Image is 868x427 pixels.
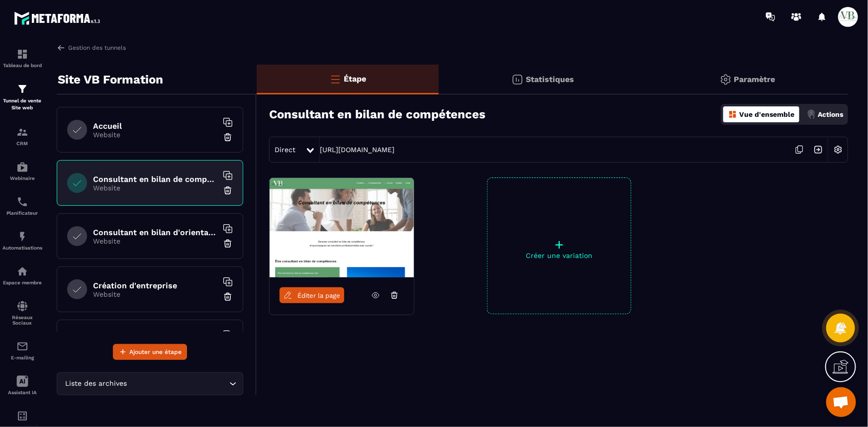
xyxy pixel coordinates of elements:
p: Website [93,184,217,192]
a: [URL][DOMAIN_NAME] [320,146,394,154]
p: E-mailing [2,355,42,360]
img: trash [223,132,233,142]
p: Site VB Formation [58,70,163,89]
p: Planificateur [2,210,42,216]
div: Search for option [57,372,243,395]
img: trash [223,292,233,302]
span: Liste des archives [63,378,129,389]
p: CRM [2,141,42,146]
p: Tableau de bord [2,63,42,68]
p: Paramètre [734,75,775,84]
input: Search for option [129,378,227,389]
span: Ajouter une étape [129,347,182,357]
p: Actions [818,110,843,118]
img: setting-w.858f3a88.svg [829,140,848,159]
a: formationformationTunnel de vente Site web [2,76,42,119]
div: Ouvrir le chat [826,387,856,417]
img: logo [14,9,103,27]
img: automations [16,161,28,173]
a: Éditer la page [280,287,344,303]
img: formation [16,83,28,95]
img: actions.d6e523a2.png [807,110,816,119]
p: Étape [344,74,366,84]
span: Éditer la page [297,292,340,299]
h6: Consultant en bilan de compétences [93,174,217,184]
p: Website [93,290,217,298]
span: Direct [275,146,295,154]
p: Statistiques [526,75,574,84]
p: Tunnel de vente Site web [2,97,42,111]
img: dashboard-orange.40269519.svg [728,110,737,119]
button: Ajouter une étape [113,344,187,360]
img: scheduler [16,196,28,208]
p: Vue d'ensemble [739,110,794,118]
img: social-network [16,300,28,312]
p: Espace membre [2,280,42,285]
img: bars-o.4a397970.svg [329,73,341,85]
img: email [16,341,28,352]
a: schedulerschedulerPlanificateur [2,188,42,223]
h6: Consultant en bilan d'orientation [93,228,217,237]
a: automationsautomationsEspace membre [2,258,42,293]
img: formation [16,48,28,60]
img: arrow [57,43,66,52]
img: trash [223,185,233,195]
img: stats.20deebd0.svg [511,74,523,85]
a: automationsautomationsAutomatisations [2,223,42,258]
h3: Consultant en bilan de compétences [269,107,485,121]
a: Gestion des tunnels [57,43,126,52]
h6: Accueil [93,121,217,131]
img: automations [16,265,28,277]
img: trash [223,239,233,249]
img: formation [16,126,28,138]
a: emailemailE-mailing [2,333,42,368]
p: Website [93,237,217,245]
p: Website [93,131,217,139]
a: formationformationTableau de bord [2,41,42,76]
p: Assistant IA [2,390,42,395]
a: formationformationCRM [2,119,42,154]
a: automationsautomationsWebinaire [2,154,42,188]
p: Réseaux Sociaux [2,315,42,326]
img: automations [16,231,28,243]
a: social-networksocial-networkRéseaux Sociaux [2,293,42,333]
img: arrow-next.bcc2205e.svg [809,140,828,159]
img: image [270,178,414,277]
img: accountant [16,410,28,422]
img: setting-gr.5f69749f.svg [720,74,732,85]
p: Automatisations [2,245,42,251]
a: Assistant IA [2,368,42,403]
p: + [487,238,631,252]
p: Webinaire [2,175,42,181]
p: Créer une variation [487,252,631,259]
h6: Création d'entreprise [93,281,217,290]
